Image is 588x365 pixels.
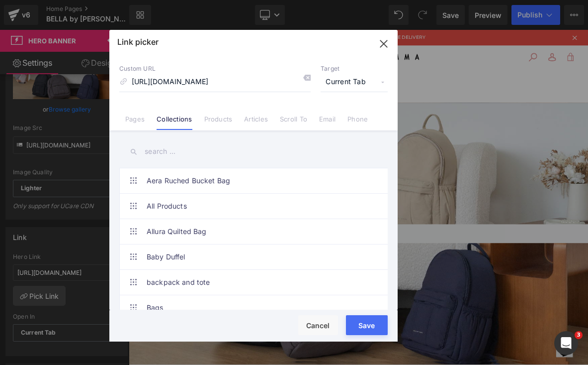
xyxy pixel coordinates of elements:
[147,295,365,320] a: Bags
[125,115,145,130] a: Pages
[575,331,583,339] span: 3
[119,73,311,92] input: https://gempages.net
[147,168,365,193] a: Aera Ruched Bucket Bag
[147,244,365,269] a: Baby Duffel
[119,140,388,163] input: search ...
[280,115,307,130] a: Scroll To
[117,37,159,47] p: Link picker
[244,115,268,130] a: Articles
[347,115,368,130] a: Phone
[554,331,578,355] iframe: Intercom live chat
[147,194,365,219] a: All Products
[147,270,365,295] a: backpack and tote
[204,115,233,130] a: Products
[321,73,388,92] span: Current Tab
[163,25,389,45] img: BELLA by emma
[157,115,192,130] a: Collections
[319,115,336,130] a: Email
[147,219,365,244] a: Allura Quilted Bag
[298,315,338,335] button: Cancel
[119,65,311,73] p: Custom URL
[321,65,388,73] p: Target
[346,315,388,335] button: Save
